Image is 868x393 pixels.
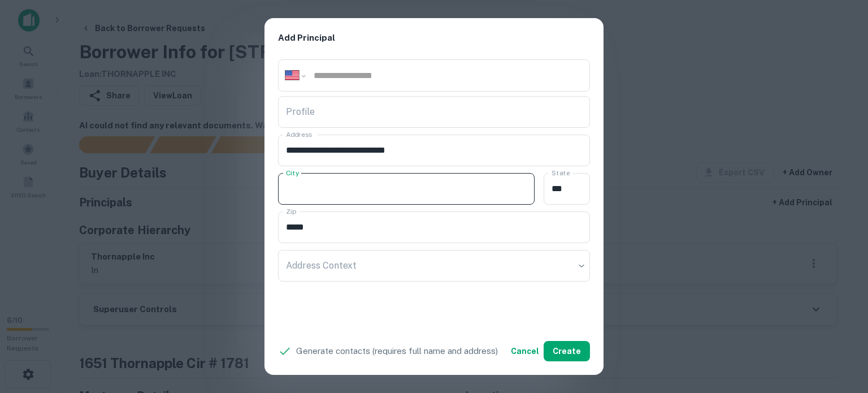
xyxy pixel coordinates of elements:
[278,250,590,282] div: ​
[264,18,604,58] h2: Add Principal
[552,168,570,178] label: State
[286,168,299,178] label: City
[811,303,868,357] iframe: Chat Widget
[296,344,498,358] p: Generate contacts (requires full name and address)
[506,341,544,361] button: Cancel
[544,341,590,361] button: Create
[286,129,312,139] label: Address
[286,206,296,216] label: Zip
